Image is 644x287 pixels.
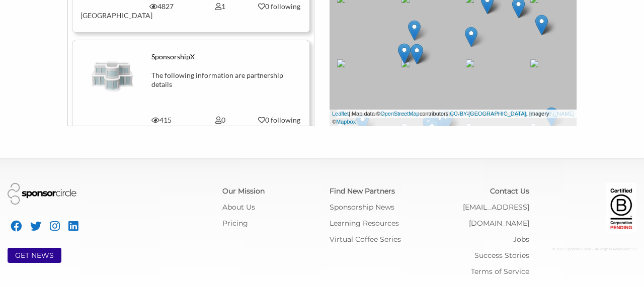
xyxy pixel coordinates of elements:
[132,116,191,125] div: 415
[606,183,636,233] img: Certified Corporation Pending Logo
[80,52,144,100] img: default-organization-4fdee24bb0ebdcd9a8bd3543b463d17d406385c64bda087773524a9d220b04f4.png
[73,2,132,20] div: [GEOGRAPHIC_DATA]
[450,111,526,117] a: CC-BY-[GEOGRAPHIC_DATA]
[629,247,636,251] span: C: U:
[73,116,132,134] div: [GEOGRAPHIC_DATA]
[330,235,401,244] a: Virtual Coffee Series
[544,241,636,257] div: © 2025 Sponsor Circle - All Rights Reserved
[151,71,289,103] div: The following information are partnership details
[330,203,394,212] a: Sponsorship News
[332,111,349,117] a: Leaflet
[258,116,301,125] div: 0 following
[490,186,529,196] a: Contact Us
[222,219,248,228] a: Pricing
[222,186,265,196] a: Our Mission
[463,203,529,228] a: [EMAIL_ADDRESS][DOMAIN_NAME]
[8,183,76,205] img: Sponsor Circle Logo
[513,235,529,244] a: Jobs
[191,2,250,11] div: 1
[330,110,577,126] div: | Map data © contributors, , Imagery ©
[474,251,529,260] a: Success Stories
[15,251,54,260] a: GET NEWS
[258,2,301,11] div: 0 following
[336,119,356,125] a: Mapbox
[330,186,395,196] a: Find New Partners
[471,267,529,276] a: Terms of Service
[330,219,399,228] a: Learning Resources
[222,203,255,212] a: About Us
[151,52,289,61] div: SponsorshipX
[191,116,250,125] div: 0
[380,111,420,117] a: OpenStreetMap
[80,52,301,134] a: SponsorshipX The following information are partnership details [GEOGRAPHIC_DATA] 415 0 0 following
[132,2,191,11] div: 4827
